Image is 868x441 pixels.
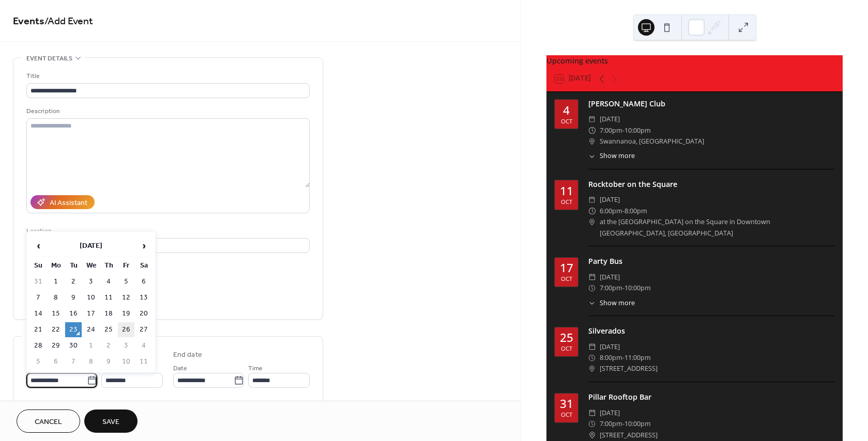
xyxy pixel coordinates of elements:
td: 11 [135,354,152,369]
td: 8 [83,354,99,369]
span: [DATE] [600,194,620,205]
div: ​ [588,363,596,374]
button: ​Show more [588,151,635,161]
span: - [622,418,625,429]
td: 3 [83,274,99,289]
div: Oct [561,199,572,204]
span: 8:00pm [625,206,647,216]
th: We [83,258,99,273]
td: 17 [83,306,99,321]
div: Title [26,71,308,82]
td: 3 [118,338,134,353]
div: ​ [588,418,596,429]
a: Events [13,11,44,31]
span: Date [173,363,187,374]
td: 24 [83,322,99,337]
div: Pillar Rooftop Bar [588,391,834,403]
td: 15 [48,306,64,321]
td: 23 [65,322,82,337]
td: 29 [48,338,64,353]
span: 7:00pm [600,418,622,429]
div: ​ [588,430,596,440]
th: [DATE] [48,235,134,257]
div: ​ [588,341,596,352]
td: 5 [30,354,47,369]
div: ​ [588,282,596,293]
div: ​ [588,125,596,136]
div: [PERSON_NAME] Club [588,98,834,109]
div: ​ [588,352,596,363]
span: › [136,235,151,256]
span: - [622,206,625,216]
th: Tu [65,258,82,273]
td: 4 [100,274,117,289]
div: Rocktober on the Square [588,179,834,190]
div: 17 [560,262,573,274]
div: Oct [561,276,572,281]
span: Swannanoa, [GEOGRAPHIC_DATA] [600,136,704,147]
div: Upcoming events [546,55,843,67]
td: 27 [135,322,152,337]
span: Time [248,363,263,374]
td: 10 [83,290,99,305]
td: 5 [118,274,134,289]
td: 16 [65,306,82,321]
div: Silverados [588,325,834,337]
td: 28 [30,338,47,353]
div: ​ [588,194,596,205]
div: Location [26,226,308,237]
span: 7:00pm [600,125,622,136]
span: Event details [26,53,72,64]
td: 31 [30,274,47,289]
th: Mo [48,258,64,273]
div: ​ [588,114,596,124]
span: [DATE] [600,272,620,282]
td: 18 [100,306,117,321]
span: 10:00pm [625,125,651,136]
button: Save [84,409,138,433]
td: 9 [100,354,117,369]
div: End date [173,350,202,360]
td: 13 [135,290,152,305]
div: Oct [561,345,572,351]
div: ​ [588,136,596,147]
div: Oct [561,118,572,124]
td: 8 [48,290,64,305]
td: 26 [118,322,134,337]
span: [STREET_ADDRESS] [600,363,658,374]
span: ‹ [31,235,46,256]
td: 14 [30,306,47,321]
td: 10 [118,354,134,369]
a: Cancel [17,409,80,433]
span: 11:00pm [625,352,651,363]
th: Su [30,258,47,273]
span: [DATE] [600,407,620,418]
th: Th [100,258,117,273]
div: ​ [588,151,596,161]
span: - [622,282,625,293]
span: - [622,125,625,136]
span: [DATE] [600,114,620,124]
td: 22 [48,322,64,337]
span: Save [102,417,119,428]
span: at the [GEOGRAPHIC_DATA] on the Square in Downtown [GEOGRAPHIC_DATA], [GEOGRAPHIC_DATA] [600,216,834,239]
span: / Add Event [44,11,93,31]
div: ​ [588,298,596,308]
span: [STREET_ADDRESS] [600,430,658,440]
td: 12 [118,290,134,305]
td: 11 [100,290,117,305]
div: ​ [588,216,596,227]
span: 6:00pm [600,206,622,216]
td: 4 [135,338,152,353]
span: 7:00pm [600,282,622,293]
button: AI Assistant [31,195,95,209]
div: 11 [560,185,573,197]
span: 8:00pm [600,352,622,363]
div: 25 [560,332,573,344]
span: Show more [600,298,635,308]
td: 1 [48,274,64,289]
td: 1 [83,338,99,353]
div: Oct [561,412,572,417]
div: AI Assistant [50,198,87,209]
div: Party Bus [588,256,834,267]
